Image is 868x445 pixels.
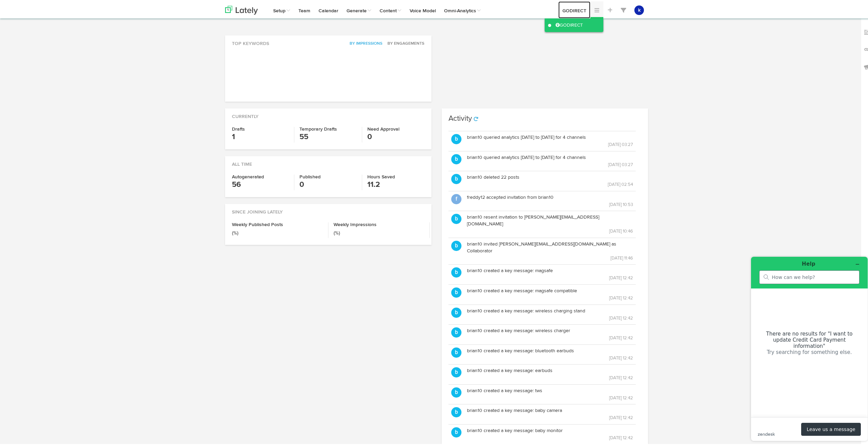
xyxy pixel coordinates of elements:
p: brian10 created a key message: baby camera [467,406,633,413]
p: brian10 created a key message: bluetooth earbuds [467,346,633,353]
h4: Drafts [232,125,289,130]
small: (%) [334,229,340,234]
p: [DATE] 03:27 [467,139,633,147]
div: All Time [225,155,431,166]
h3: Activity [448,114,472,121]
p: [DATE] 12:42 [467,393,633,400]
p: brian10 queried analytics [DATE] to [DATE] for 4 channels [467,133,633,139]
p: brian10 deleted 22 posts [467,173,633,179]
button: b [451,286,461,296]
p: [DATE] 12:42 [467,353,633,360]
p: [DATE] 12:42 [467,413,633,420]
div: Currently [225,107,431,119]
p: [DATE] 12:42 [467,273,633,280]
p: brian10 created a key message: magsafe [467,266,633,273]
button: b [451,346,461,356]
button: b [451,366,461,376]
h4: Hours Saved [367,173,425,178]
p: brian10 invited [PERSON_NAME][EMAIL_ADDRESS][DOMAIN_NAME] as Collaborator [467,239,633,253]
h3: 55 [299,130,356,141]
button: b [451,426,461,436]
p: [DATE] 02:54 [467,179,633,187]
p: [DATE] 11:46 [467,253,633,261]
button: b [451,212,461,223]
div: Top Keywords [225,34,431,46]
p: [DATE] 12:42 [467,313,633,321]
button: b [451,239,461,250]
button: b [451,406,461,416]
p: [DATE] 12:42 [467,293,633,300]
p: brian10 created a key message: tws [467,386,633,393]
button: b [451,326,461,336]
button: b [451,133,461,143]
p: brian10 queried analytics [DATE] to [DATE] for 4 channels [467,153,633,160]
p: [DATE] 12:42 [467,333,633,340]
p: [DATE] 10:53 [467,199,633,207]
p: brian10 created a key message: baby monitor [467,426,633,433]
span: Help [15,5,29,11]
h4: Autogenerated [232,173,289,178]
button: f [451,193,461,203]
p: [DATE] 12:42 [467,373,633,380]
h4: Need Approval [367,125,425,130]
h3: 0 [299,178,356,189]
button: k [634,4,644,14]
h4: Weekly Published Posts [232,221,323,226]
div: Since Joining Lately [225,203,431,214]
h3: 56 [232,178,289,189]
h4: Temporary Drafts [299,125,356,130]
button: b [451,173,461,183]
img: logo_lately_bg_light.svg [225,4,258,13]
p: brian10 created a key message: earbuds [467,366,633,373]
button: b [451,266,461,276]
p: brian10 created a key message: wireless charging stand [467,306,633,313]
p: [DATE] 10:46 [467,226,633,234]
p: brian10 resent invitation to [PERSON_NAME][EMAIL_ADDRESS][DOMAIN_NAME] [467,212,633,226]
small: (%) [232,229,238,234]
button: By Impressions [346,39,383,46]
p: [DATE] 12:42 [467,433,633,440]
h3: 1 [232,130,289,141]
a: GODIRECT [545,17,603,31]
p: freddy12 accepted invitation from brian10 [467,193,633,199]
button: By Engagements [384,39,425,46]
p: brian10 created a key message: magsafe compatible [467,286,633,293]
button: b [451,306,461,316]
h3: 11.2 [367,178,425,189]
p: [DATE] 03:27 [467,160,633,167]
h3: 0 [367,130,425,141]
h4: Weekly Impressions [334,221,425,226]
p: brian10 created a key message: wireless charger [467,326,633,333]
h4: Published [299,173,356,178]
button: b [451,386,461,396]
button: b [451,153,461,163]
